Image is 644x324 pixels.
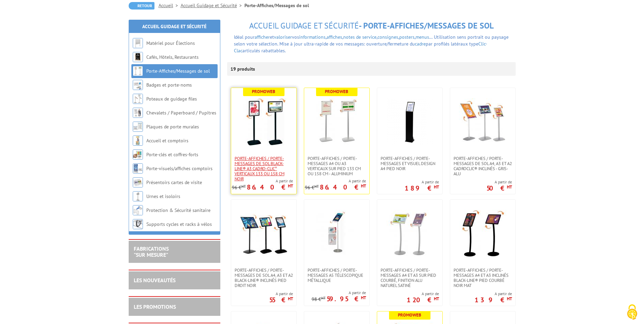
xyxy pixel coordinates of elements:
a: cadre [415,41,426,47]
img: Porte-affiches / Porte-messages et Visuel Design A4 pied noir [386,98,434,146]
img: Porte-visuels/affiches comptoirs [133,163,143,174]
a: Porte-affiches / Porte-messages A5 télescopique métallique [304,268,369,283]
a: Accueil Guidage et Sécurité [142,23,206,30]
img: Porte-affiches / Porte-messages A5 télescopique métallique [313,210,361,257]
a: Porte-clés et coffres-forts [146,151,198,158]
a: informations [299,34,326,40]
sup: HT [288,183,293,189]
a: Porte-visuels/affiches comptoirs [146,165,213,172]
p: 59.95 € [327,297,366,301]
a: afficher [255,34,270,40]
img: Matériel pour Élections [133,38,143,48]
a: Cafés, Hôtels, Restaurants [146,54,199,60]
p: 139 € [475,298,512,302]
img: Porte-affiches / Porte-messages de sol A4, A3 et A2 Black-Line® inclinés Pied Droit Noir [240,210,288,257]
span: A partir de [232,178,293,184]
span: Porte-affiches / Porte-messages et Visuel Design A4 pied noir [381,156,439,171]
img: Porte-affiches / Porte-messages A4 et A3 inclinés Black-Line® pied courbé noir mat [459,210,507,257]
a: Accueil Guidage et Sécurité [181,2,244,8]
p: 120 € [407,298,439,302]
img: Plaques de porte murales [133,122,143,132]
p: 19 produits [231,62,256,76]
span: A partir de [312,290,366,295]
a: Porte-affiches / Porte-messages A4 ou A3 Verticaux sur pied 133 cm ou 158 cm - Aluminium [304,156,369,176]
a: Matériel pour Élections [146,40,195,46]
a: LES NOUVEAUTÉS [134,277,176,284]
p: 96 € [232,185,246,190]
p: 98 € [312,297,326,302]
img: Chevalets / Paperboard / Pupitres [133,108,143,118]
p: 55 € [269,298,293,302]
span: A partir de [486,179,512,185]
span: Porte-affiches / Porte-messages A5 télescopique métallique [308,268,366,283]
p: 96 € [305,185,319,190]
a: posters [399,34,415,40]
a: Porte-affiches / Porte-messages A4 et A3 inclinés Black-Line® pied courbé noir mat [450,268,515,288]
a: FABRICATIONS"Sur Mesure" [134,245,169,258]
span: Porte-affiches / Porte-messages A4 et A3 inclinés Black-Line® pied courbé noir mat [454,268,512,288]
img: Porte-affiches / Porte-messages A4 et A3 sur pied courbé, finition alu naturel satiné [386,210,434,257]
p: 189 € [405,186,439,190]
img: Badges et porte-noms [133,80,143,90]
a: Porte-affiches / Porte-messages et Visuel Design A4 pied noir [377,156,442,171]
a: consignes [378,34,398,40]
sup: HT [507,296,512,302]
p: 50 € [486,186,512,190]
b: Promoweb [398,312,421,318]
img: Cafés, Hôtels, Restaurants [133,52,143,62]
span: Porte-affiches / Porte-messages de sol Black-Line® A3 Cadro-Clic° Verticaux 133 ou 158 cm noir [235,156,293,181]
a: Chevalets / Paperboard / Pupitres [146,110,216,116]
p: 86.40 € [247,185,293,189]
sup: HT [434,296,439,302]
img: Porte-affiches / Porte-messages de sol A4, A3 et A2 CadroClic® inclinés - Gris-alu [459,98,507,146]
img: Urnes et isoloirs [133,191,143,201]
a: menus [416,34,429,40]
a: Porte-affiches / Porte-messages de sol Black-Line® A3 Cadro-Clic° Verticaux 133 ou 158 cm noir [231,156,296,181]
a: Accueil et comptoirs [146,138,188,144]
span: A partir de [475,291,512,296]
sup: HT [434,184,439,190]
img: Supports cycles et racks à vélos [133,219,143,229]
sup: HT [361,183,366,189]
a: Urnes et isoloirs [146,193,180,199]
b: Promoweb [325,89,348,94]
sup: HT [241,184,246,188]
sup: HT [507,184,512,190]
a: Plaques de porte murales [146,124,199,130]
span: A partir de [405,179,439,185]
span: Porte-affiches / Porte-messages A4 ou A3 Verticaux sur pied 133 cm ou 158 cm - Aluminium [308,156,366,176]
span: et vos , , , , , … Utilisation sens portrait ou paysage selon votre sélection. Mise à jour ultra-... [234,34,509,54]
img: Porte-Affiches/Messages de sol [133,66,143,76]
a: Badges et porte-noms [146,82,192,88]
a: Porte-affiches / Porte-messages de sol A4, A3 et A2 CadroClic® inclinés - Gris-alu [450,156,515,176]
a: Poteaux de guidage files [146,96,197,102]
img: Accueil et comptoirs [133,136,143,146]
a: Porte-affiches / Porte-messages de sol A4, A3 et A2 Black-Line® inclinés Pied Droit Noir [231,268,296,288]
button: Cookies (fenêtre modale) [620,301,644,324]
img: Protection & Sécurité sanitaire [133,205,143,215]
sup: HT [321,295,326,300]
img: Porte-affiches / Porte-messages de sol Black-Line® A3 Cadro-Clic° Verticaux 133 ou 158 cm noir [240,98,288,146]
span: Porte-affiches / Porte-messages A4 et A3 sur pied courbé, finition alu naturel satiné [381,268,439,288]
a: LES PROMOTIONS [134,303,176,310]
b: Promoweb [252,89,275,94]
img: Porte-affiches / Porte-messages A4 ou A3 Verticaux sur pied 133 cm ou 158 cm - Aluminium [313,98,361,146]
span: Accueil Guidage et Sécurité [249,20,359,31]
font: Idéal pour [234,34,255,40]
img: Poteaux de guidage files [133,94,143,104]
sup: HT [361,295,366,301]
a: Porte-Affiches/Messages de sol [146,68,210,74]
span: A partir de [305,178,366,184]
p: 86.40 € [320,185,366,189]
a: Porte-affiches / Porte-messages A4 et A3 sur pied courbé, finition alu naturel satiné [377,268,442,288]
a: Retour [129,2,154,10]
a: affiches [327,34,342,40]
span: A partir de [407,291,439,296]
a: notes de service [343,34,376,40]
a: valoriser [274,34,292,40]
span: Porte-affiches / Porte-messages de sol A4, A3 et A2 Black-Line® inclinés Pied Droit Noir [235,268,293,288]
sup: HT [314,184,319,188]
a: Clic-Clac [234,41,487,54]
a: Supports cycles et racks à vélos [146,221,212,227]
h1: - Porte-Affiches/Messages de sol [227,21,516,30]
